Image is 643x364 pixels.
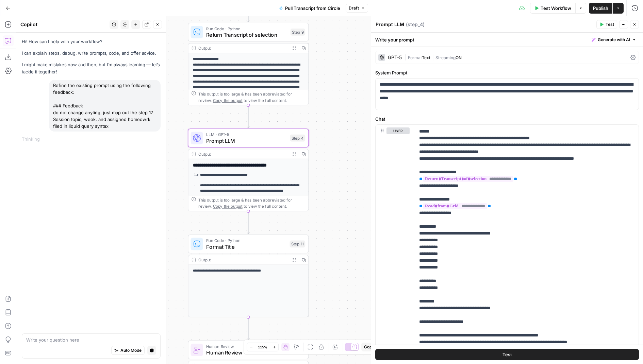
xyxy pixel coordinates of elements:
[593,5,608,12] span: Publish
[285,5,340,12] span: Pull Transcript from Circle
[40,136,44,142] div: ...
[291,29,306,36] div: Step 9
[541,5,571,12] span: Test Workflow
[376,21,404,28] textarea: Prompt LLM
[247,317,250,340] g: Edge from step_11 to step_13
[606,21,614,28] span: Test
[405,54,408,60] span: |
[422,55,430,60] span: Text
[388,55,402,60] div: GPT-5
[247,211,250,234] g: Edge from step_4 to step_11
[456,55,462,60] span: ON
[20,21,108,28] div: Copilot
[198,151,287,157] div: Output
[206,132,287,138] span: LLM · GPT-5
[589,3,612,14] button: Publish
[361,343,377,351] button: Copy
[386,127,410,134] button: user
[213,98,243,103] span: Copy the output
[198,45,287,51] div: Output
[111,346,145,355] button: Auto Mode
[49,80,161,132] div: Refine the existing prompt using the following feedback: ### Feedback do not change anyting, just...
[502,351,512,358] span: Test
[206,25,287,32] span: Run Code · Python
[290,241,305,248] div: Step 11
[247,105,250,128] g: Edge from step_9 to step_4
[435,55,456,60] span: Streaming
[206,243,286,250] span: Format Title
[596,20,617,29] button: Test
[275,3,344,14] button: Pull Transcript from Circle
[408,55,422,60] span: Format
[213,204,243,209] span: Copy the output
[206,137,287,145] span: Prompt LLM
[589,35,639,44] button: Generate with AI
[530,3,575,14] button: Test Workflow
[258,344,267,350] span: 115%
[346,4,368,13] button: Draft
[375,69,639,76] label: System Prompt
[120,347,142,353] span: Auto Mode
[375,116,639,122] label: Chat
[364,344,374,350] span: Copy
[22,61,161,75] p: I might make mistakes now and then, but I’m always learning — let’s tackle it together!
[198,257,287,263] div: Output
[430,54,435,60] span: |
[290,135,306,142] div: Step 4
[206,349,286,357] span: Human Review
[22,38,161,45] p: Hi! How can I help with your workflow?
[349,5,359,11] span: Draft
[375,349,639,360] button: Test
[598,37,630,43] span: Generate with AI
[198,91,305,103] div: This output is too large & has been abbreviated for review. to view the full content.
[371,33,643,47] div: Write your prompt
[198,197,305,209] div: This output is too large & has been abbreviated for review. to view the full content.
[22,136,161,142] div: Thinking
[22,50,161,57] p: I can explain steps, debug, write prompts, code, and offer advice.
[406,21,425,28] span: ( step_4 )
[206,343,286,349] span: Human Review
[206,31,287,39] span: Return Transcript of selection
[206,237,286,243] span: Run Code · Python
